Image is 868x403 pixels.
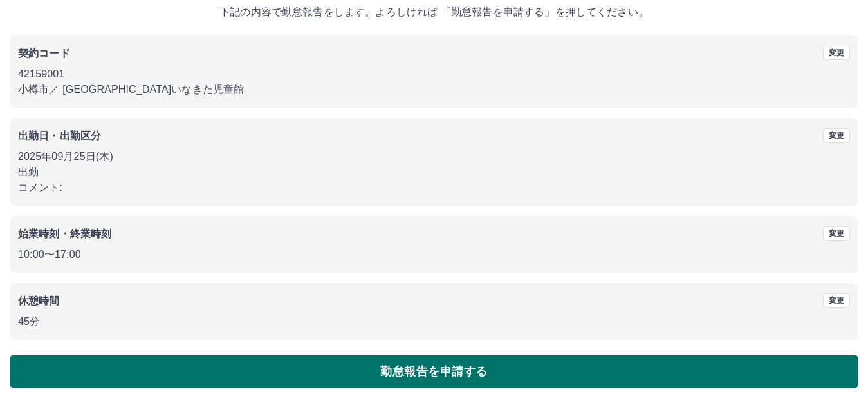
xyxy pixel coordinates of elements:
[18,66,850,82] p: 42159001
[18,130,101,141] b: 出勤日・出勤区分
[823,293,850,308] button: 変更
[18,82,850,97] p: 小樽市 ／ [GEOGRAPHIC_DATA]いなきた児童館
[18,164,850,180] p: 出勤
[823,46,850,60] button: 変更
[18,180,850,195] p: コメント:
[823,226,850,241] button: 変更
[10,5,858,20] p: 下記の内容で勤怠報告をします。よろしければ 「勤怠報告を申請する」を押してください。
[18,228,111,239] b: 始業時刻・終業時刻
[18,149,850,164] p: 2025年09月25日(木)
[18,247,850,262] p: 10:00 〜 17:00
[18,314,850,329] p: 45分
[18,48,70,59] b: 契約コード
[823,128,850,143] button: 変更
[10,355,858,388] button: 勤怠報告を申請する
[18,295,60,306] b: 休憩時間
